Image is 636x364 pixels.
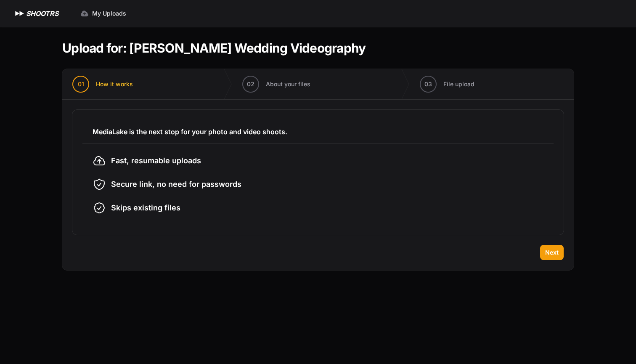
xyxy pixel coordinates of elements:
button: 01 How it works [62,69,143,99]
span: 03 [424,80,432,88]
span: File upload [443,80,474,88]
a: My Uploads [75,6,131,21]
span: Next [545,248,559,257]
button: Next [540,245,564,260]
span: Fast, resumable uploads [111,155,201,167]
img: SHOOTRS [13,8,26,19]
h1: SHOOTRS [26,8,58,19]
span: Skips existing files [111,202,180,214]
span: Secure link, no need for passwords [111,178,241,190]
h3: MediaLake is the next stop for your photo and video shoots. [93,127,543,137]
span: How it works [96,80,133,88]
h1: Upload for: [PERSON_NAME] Wedding Videography [62,40,366,56]
a: SHOOTRS SHOOTRS [13,8,58,19]
span: My Uploads [92,9,126,18]
span: 01 [78,80,84,88]
button: 02 About your files [232,69,321,99]
button: 03 File upload [410,69,485,99]
span: About your files [266,80,310,88]
span: 02 [247,80,254,88]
